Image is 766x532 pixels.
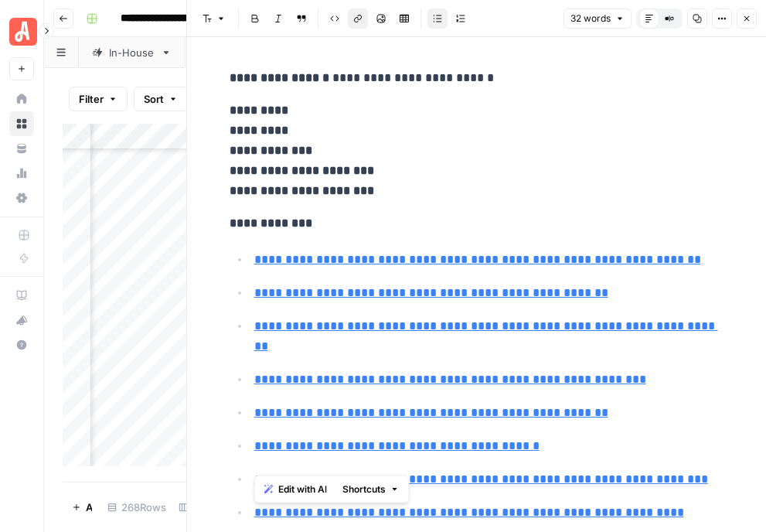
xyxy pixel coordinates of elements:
[278,483,327,496] span: Edit with AI
[9,12,34,51] button: Workspace: Angi
[86,500,92,515] span: Add Row
[9,332,34,357] button: Help + Support
[258,479,333,500] button: Edit with AI
[9,308,34,332] button: What's new?
[79,37,185,68] a: In-House
[563,9,632,29] button: 32 words
[336,479,406,500] button: Shortcuts
[9,136,34,161] a: Your Data
[9,111,34,136] a: Browse
[134,87,188,111] button: Sort
[69,87,128,111] button: Filter
[9,87,34,111] a: Home
[101,495,172,520] div: 268 Rows
[570,12,611,26] span: 32 words
[9,18,37,46] img: Angi Logo
[63,495,101,520] button: Add Row
[9,186,34,210] a: Settings
[79,91,104,107] span: Filter
[342,483,386,496] span: Shortcuts
[172,495,257,520] div: 7/7 Columns
[10,309,33,332] div: What's new?
[144,91,164,107] span: Sort
[109,45,155,60] div: In-House
[9,283,34,308] a: AirOps Academy
[9,161,34,186] a: Usage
